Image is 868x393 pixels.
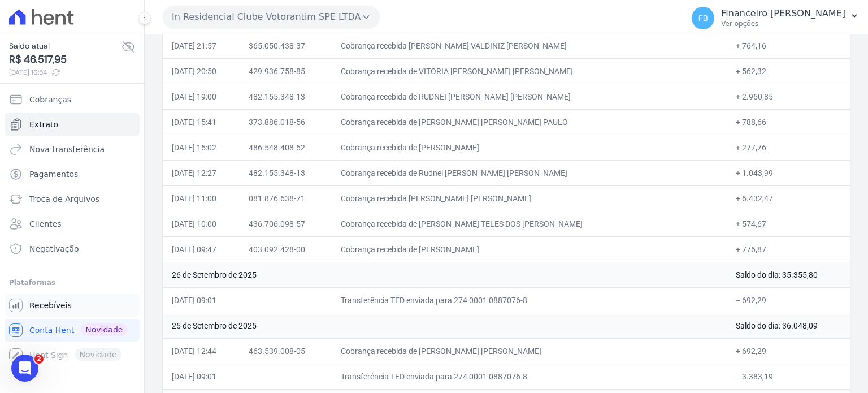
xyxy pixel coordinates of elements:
[332,135,727,160] td: Cobrança recebida de [PERSON_NAME]
[5,237,140,260] a: Negativação
[163,6,380,28] button: In Residencial Clube Votorantim SPE LTDA
[332,185,727,211] td: Cobrança recebida [PERSON_NAME] [PERSON_NAME]
[163,338,240,364] td: [DATE] 12:44
[9,276,135,290] div: Plataformas
[29,94,71,105] span: Cobranças
[163,262,727,287] td: 26 de Setembro de 2025
[29,300,72,311] span: Recebíveis
[29,144,105,155] span: Nova transferência
[29,243,79,254] span: Negativação
[9,52,121,67] span: R$ 46.517,95
[240,185,331,211] td: 081.876.638-71
[240,33,331,58] td: 365.050.438-37
[727,262,850,287] td: Saldo do dia: 35.355,80
[34,355,44,364] span: 2
[727,160,850,185] td: + 1.043,99
[332,109,727,135] td: Cobrança recebida de [PERSON_NAME] [PERSON_NAME] PAULO
[5,163,140,185] a: Pagamentos
[727,236,850,262] td: + 776,87
[5,319,140,342] a: Conta Hent Novidade
[9,88,135,366] nav: Sidebar
[163,364,240,389] td: [DATE] 09:01
[727,338,850,364] td: + 692,29
[81,323,127,336] span: Novidade
[683,2,868,34] button: FB Financeiro [PERSON_NAME] Ver opções
[698,14,708,22] span: FB
[240,135,331,160] td: 486.548.408-62
[5,113,140,136] a: Extrato
[163,84,240,109] td: [DATE] 19:00
[727,313,850,338] td: Saldo do dia: 36.048,09
[332,236,727,262] td: Cobrança recebida de [PERSON_NAME]
[240,109,331,135] td: 373.886.018-56
[727,84,850,109] td: + 2.950,85
[332,84,727,109] td: Cobrança recebida de RUDNEI [PERSON_NAME] [PERSON_NAME]
[5,294,140,317] a: Recebíveis
[240,58,331,84] td: 429.936.758-85
[721,19,845,28] p: Ver opções
[727,58,850,84] td: + 562,32
[332,160,727,185] td: Cobrança recebida de Rudnei [PERSON_NAME] [PERSON_NAME]
[163,313,727,338] td: 25 de Setembro de 2025
[163,236,240,262] td: [DATE] 09:47
[29,193,99,205] span: Troca de Arquivos
[5,138,140,161] a: Nova transferência
[163,109,240,135] td: [DATE] 15:41
[332,211,727,236] td: Cobrança recebida de [PERSON_NAME] TELES DOS [PERSON_NAME]
[332,338,727,364] td: Cobrança recebida de [PERSON_NAME] [PERSON_NAME]
[332,287,727,313] td: Transferência TED enviada para 274 0001 0887076-8
[721,8,845,19] p: Financeiro [PERSON_NAME]
[727,364,850,389] td: − 3.383,19
[29,169,78,180] span: Pagamentos
[332,58,727,84] td: Cobrança recebida de VITORIA [PERSON_NAME] [PERSON_NAME]
[5,88,140,111] a: Cobranças
[332,364,727,389] td: Transferência TED enviada para 274 0001 0887076-8
[9,67,121,77] span: [DATE] 16:54
[163,287,240,313] td: [DATE] 09:01
[240,211,331,236] td: 436.706.098-57
[163,135,240,160] td: [DATE] 15:02
[240,236,331,262] td: 403.092.428-00
[163,185,240,211] td: [DATE] 11:00
[332,33,727,58] td: Cobrança recebida [PERSON_NAME] VALDINIZ [PERSON_NAME]
[5,188,140,210] a: Troca de Arquivos
[727,135,850,160] td: + 277,76
[727,185,850,211] td: + 6.432,47
[29,119,58,130] span: Extrato
[240,160,331,185] td: 482.155.348-13
[163,160,240,185] td: [DATE] 12:27
[163,33,240,58] td: [DATE] 21:57
[163,211,240,236] td: [DATE] 10:00
[11,355,38,382] iframe: Intercom live chat
[240,338,331,364] td: 463.539.008-05
[727,33,850,58] td: + 764,16
[29,218,61,230] span: Clientes
[163,58,240,84] td: [DATE] 20:50
[9,40,121,52] span: Saldo atual
[5,213,140,235] a: Clientes
[240,84,331,109] td: 482.155.348-13
[727,211,850,236] td: + 574,67
[727,109,850,135] td: + 788,66
[29,325,74,336] span: Conta Hent
[727,287,850,313] td: − 692,29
